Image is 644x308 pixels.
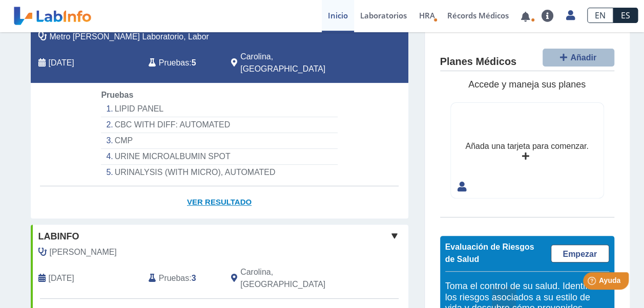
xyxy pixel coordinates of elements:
[101,149,337,165] li: URINE MICROALBUMIN SPOT
[587,8,613,23] a: EN
[553,268,633,297] iframe: Help widget launcher
[543,49,614,67] button: Añadir
[570,53,596,62] span: Añadir
[101,117,337,133] li: CBC WITH DIFF: AUTOMATED
[240,266,354,291] span: Carolina, PR
[101,133,337,149] li: CMP
[159,272,189,284] span: Pruebas
[101,165,337,180] li: URINALYSIS (WITH MICRO), AUTOMATED
[419,10,435,20] span: HRA
[551,245,609,262] a: Empezar
[192,58,196,67] b: 5
[50,246,117,258] span: Colon Marcano, Jose
[192,274,196,282] b: 3
[440,56,516,68] h4: Planes Médicos
[445,243,534,263] span: Evaluación de Riesgos de Salud
[240,51,354,75] span: Carolina, PR
[613,8,638,23] a: ES
[468,79,586,90] span: Accede y maneja sus planes
[101,91,133,99] span: Pruebas
[465,140,588,152] div: Añada una tarjeta para comenzar.
[159,57,189,69] span: Pruebas
[31,186,408,218] a: Ver Resultado
[50,31,209,43] span: Metro Pavia Laboratorio, Labor
[101,101,337,117] li: LIPID PANEL
[141,51,223,75] div: :
[38,230,79,244] span: labinfo
[141,266,223,291] div: :
[49,57,74,69] span: 2025-08-11
[49,272,74,284] span: 2021-08-23
[563,250,597,258] span: Empezar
